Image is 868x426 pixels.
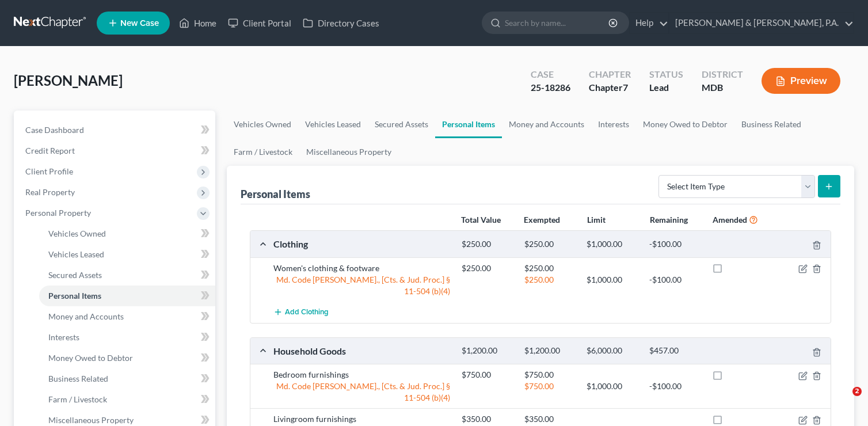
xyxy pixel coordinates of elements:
[636,111,734,138] a: Money Owed to Debtor
[48,311,124,321] span: Money and Accounts
[48,332,79,342] span: Interests
[268,274,456,297] div: Md. Code [PERSON_NAME]., [Cts. & Jud. Proc.] § 11-504 (b)(4)
[456,239,519,250] div: $250.00
[39,223,215,244] a: Vehicles Owned
[829,387,856,414] iframe: Intercom live chat
[48,249,104,259] span: Vehicles Leased
[268,381,456,404] div: Md. Code [PERSON_NAME]., [Cts. & Jud. Proc.] § 11-504 (b)(4)
[25,208,91,218] span: Personal Property
[456,345,519,356] div: $1,200.00
[581,345,644,356] div: $6,000.00
[644,274,706,286] div: -$100.00
[591,111,636,138] a: Interests
[644,345,706,356] div: $457.00
[48,270,102,280] span: Secured Assets
[630,13,668,33] a: Help
[16,140,215,161] a: Credit Report
[48,374,108,383] span: Business Related
[519,381,581,392] div: $750.00
[268,238,456,250] div: Clothing
[222,13,297,33] a: Client Portal
[227,138,299,166] a: Farm / Livestock
[852,387,862,396] span: 2
[120,19,159,28] span: New Case
[456,413,519,425] div: $350.00
[299,138,398,166] a: Miscellaneous Property
[14,72,123,89] span: [PERSON_NAME]
[39,306,215,327] a: Money and Accounts
[241,187,310,201] div: Personal Items
[461,215,501,225] strong: Total Value
[734,111,808,138] a: Business Related
[650,215,688,225] strong: Remaining
[531,68,570,81] div: Case
[581,239,644,250] div: $1,000.00
[519,274,581,286] div: $250.00
[25,166,73,176] span: Client Profile
[762,68,840,94] button: Preview
[25,187,75,197] span: Real Property
[39,327,215,348] a: Interests
[298,111,368,138] a: Vehicles Leased
[649,68,683,81] div: Status
[285,308,329,317] span: Add Clothing
[268,263,456,274] div: Women's clothing & footware
[519,413,581,425] div: $350.00
[502,111,591,138] a: Money and Accounts
[623,82,628,93] span: 7
[581,381,644,392] div: $1,000.00
[173,13,222,33] a: Home
[48,229,106,238] span: Vehicles Owned
[227,111,298,138] a: Vehicles Owned
[649,81,683,94] div: Lead
[48,291,101,301] span: Personal Items
[39,348,215,368] a: Money Owed to Debtor
[48,394,107,404] span: Farm / Livestock
[268,345,456,357] div: Household Goods
[48,415,134,425] span: Miscellaneous Property
[39,286,215,306] a: Personal Items
[531,81,570,94] div: 25-18286
[268,413,456,425] div: Livingroom furnishings
[435,111,502,138] a: Personal Items
[519,369,581,381] div: $750.00
[25,146,75,155] span: Credit Report
[589,68,631,81] div: Chapter
[456,369,519,381] div: $750.00
[39,244,215,265] a: Vehicles Leased
[39,368,215,389] a: Business Related
[589,81,631,94] div: Chapter
[644,381,706,392] div: -$100.00
[713,215,747,225] strong: Amended
[519,345,581,356] div: $1,200.00
[273,302,329,323] button: Add Clothing
[368,111,435,138] a: Secured Assets
[48,353,133,363] span: Money Owed to Debtor
[39,389,215,410] a: Farm / Livestock
[524,215,560,225] strong: Exempted
[268,369,456,381] div: Bedroom furnishings
[297,13,385,33] a: Directory Cases
[581,274,644,286] div: $1,000.00
[644,239,706,250] div: -$100.00
[702,68,743,81] div: District
[505,12,610,33] input: Search by name...
[519,239,581,250] div: $250.00
[669,13,854,33] a: [PERSON_NAME] & [PERSON_NAME], P.A.
[39,265,215,286] a: Secured Assets
[25,125,84,135] span: Case Dashboard
[16,120,215,140] a: Case Dashboard
[456,263,519,274] div: $250.00
[587,215,606,225] strong: Limit
[519,263,581,274] div: $250.00
[702,81,743,94] div: MDB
